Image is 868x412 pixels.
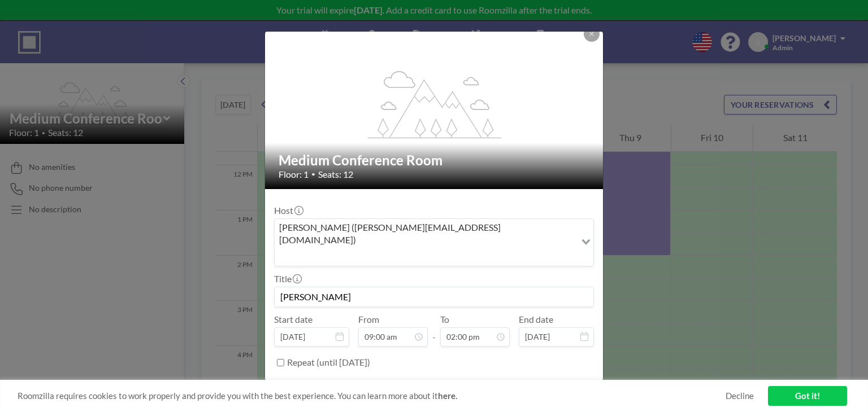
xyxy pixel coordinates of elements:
label: Start date [274,314,313,325]
input: bryan's reservation [275,287,593,306]
a: here. [438,391,457,401]
label: Host [274,205,302,216]
h2: Medium Conference Room [279,152,591,169]
div: Search for option [275,219,593,266]
label: End date [519,314,553,325]
span: Seats: 12 [318,169,353,180]
span: Roomzilla requires cookies to work properly and provide you with the best experience. You can lea... [18,391,726,401]
g: flex-grow: 1.2; [368,71,501,138]
input: Search for option [276,249,575,264]
label: Repeat (until [DATE]) [287,357,370,368]
label: Title [274,273,301,284]
span: • [311,170,315,178]
a: Decline [726,391,754,401]
span: - [432,318,436,343]
span: [PERSON_NAME] ([PERSON_NAME][EMAIL_ADDRESS][DOMAIN_NAME]) [277,221,574,247]
label: From [358,314,379,325]
a: Got it! [768,386,847,406]
label: To [440,314,449,325]
span: Floor: 1 [279,169,309,180]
